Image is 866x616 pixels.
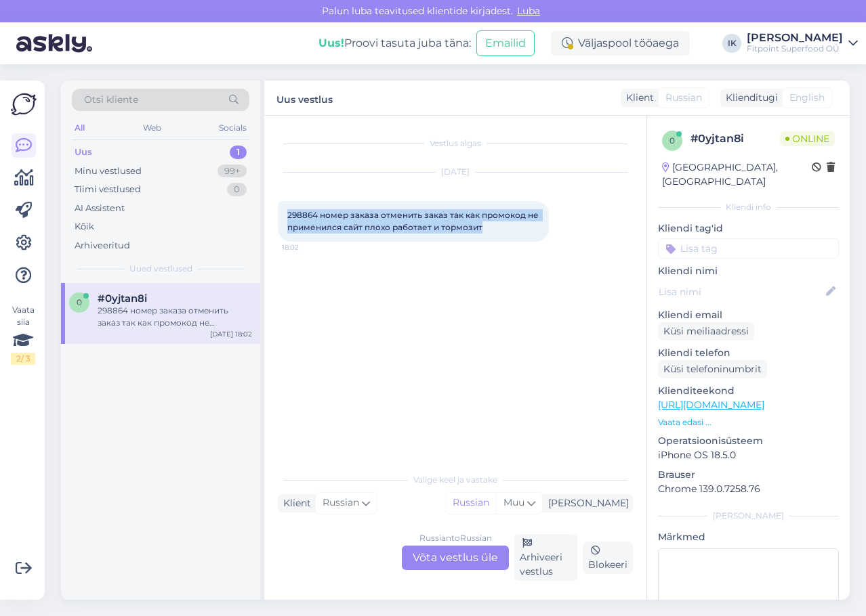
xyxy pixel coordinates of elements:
[747,43,843,54] div: Fitpoint Superfood OÜ
[658,416,839,428] p: Vaata edasi ...
[278,166,633,178] div: [DATE]
[77,297,82,307] span: 0
[11,304,35,365] div: Vaata siia
[419,532,492,544] div: Russian to Russian
[75,146,92,159] div: Uus
[658,510,839,522] div: [PERSON_NAME]
[780,131,835,146] span: Online
[11,353,35,365] div: 2 / 3
[11,91,37,117] img: Askly Logo
[318,37,344,49] b: Uus!
[658,201,839,213] div: Kliendi info
[658,530,839,544] p: Märkmed
[513,5,544,17] span: Luba
[747,32,858,54] a: [PERSON_NAME]Fitpoint Superfood OÜ
[278,137,633,150] div: Vestlus algas
[402,546,509,570] div: Võta vestlus üle
[658,360,767,378] div: Küsi telefoninumbrit
[658,238,839,259] input: Lisa tag
[75,220,94,234] div: Kõik
[503,496,524,508] span: Muu
[476,30,535,56] button: Emailid
[621,91,654,105] div: Klient
[84,93,138,107] span: Otsi kliente
[218,164,247,178] div: 99+
[665,91,702,105] span: Russian
[129,263,192,275] span: Uued vestlused
[210,329,252,339] div: [DATE] 18:02
[230,146,247,159] div: 1
[669,135,675,146] span: 0
[98,292,147,305] span: #0yjtan8i
[75,183,141,196] div: Tiimi vestlused
[658,399,764,411] a: [URL][DOMAIN_NAME]
[658,482,839,496] p: Chrome 139.0.7258.76
[658,264,839,278] p: Kliendi nimi
[323,496,359,510] span: Russian
[658,308,839,322] p: Kliendi email
[75,164,142,178] div: Minu vestlused
[551,31,690,56] div: Väljaspool tööaega
[98,305,252,329] div: 298864 номер заказа отменить заказ так как промокод не применился сайт плохо работает и тормозит
[278,496,311,510] div: Klient
[690,131,780,147] div: # 0yjtan8i
[287,210,541,232] span: 298864 номер заказа отменить заказ так как промокод не применился сайт плохо работает и тормозит
[658,221,839,236] p: Kliendi tag'id
[658,346,839,360] p: Kliendi telefon
[789,91,825,105] span: English
[75,239,130,252] div: Arhiveeritud
[446,493,496,513] div: Russian
[543,496,629,510] div: [PERSON_NAME]
[282,242,333,252] span: 18:02
[75,202,125,215] div: AI Assistent
[227,183,247,196] div: 0
[747,32,843,43] div: [PERSON_NAME]
[514,534,577,581] div: Arhiveeri vestlus
[659,284,823,299] input: Lisa nimi
[72,119,87,137] div: All
[658,322,754,340] div: Küsi meiliaadressi
[658,448,839,462] p: iPhone OS 18.5.0
[720,91,778,105] div: Klienditugi
[722,34,741,53] div: IK
[658,384,839,398] p: Klienditeekond
[658,434,839,448] p: Operatsioonisüsteem
[583,542,633,574] div: Blokeeri
[216,119,249,137] div: Socials
[318,35,471,51] div: Proovi tasuta juba täna:
[140,119,164,137] div: Web
[278,474,633,486] div: Valige keel ja vastake
[276,89,333,107] label: Uus vestlus
[658,468,839,482] p: Brauser
[662,160,812,189] div: [GEOGRAPHIC_DATA], [GEOGRAPHIC_DATA]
